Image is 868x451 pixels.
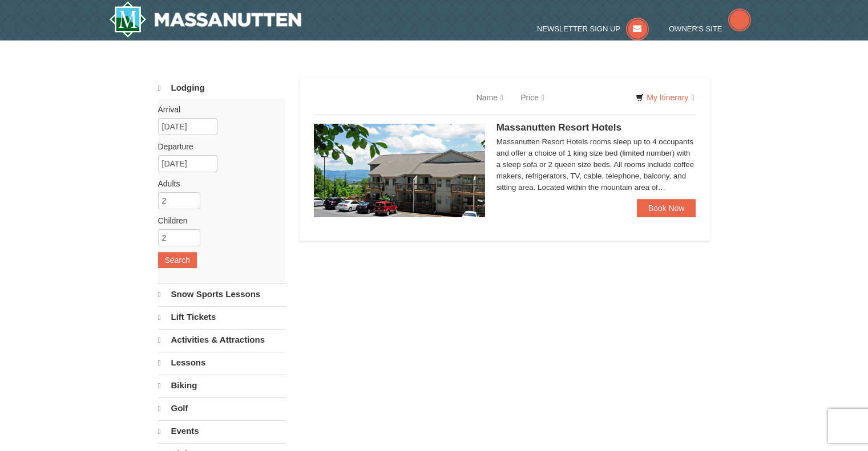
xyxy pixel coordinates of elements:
a: Massanutten Resort [109,1,302,38]
label: Arrival [158,104,277,115]
img: Massanutten Resort Logo [109,1,302,38]
img: 19219026-1-e3b4ac8e.jpg [314,124,485,217]
a: Lessons [158,352,285,373]
a: Owner's Site [669,25,751,33]
a: Name [468,86,512,109]
label: Departure [158,141,277,152]
a: Snow Sports Lessons [158,283,285,305]
label: Adults [158,178,277,189]
a: Book Now [637,199,696,217]
a: Activities & Attractions [158,329,285,351]
span: Newsletter Sign Up [537,25,620,33]
a: Lift Tickets [158,306,285,328]
button: Search [158,252,197,268]
a: Biking [158,375,285,396]
a: Newsletter Sign Up [537,25,649,33]
a: My Itinerary [628,89,701,106]
span: Massanutten Resort Hotels [496,122,621,133]
span: Owner's Site [669,25,722,33]
a: Golf [158,397,285,419]
a: Lodging [158,78,285,99]
div: Massanutten Resort Hotels rooms sleep up to 4 occupants and offer a choice of 1 king size bed (li... [496,136,696,193]
a: Price [512,86,553,109]
label: Children [158,215,277,226]
a: Events [158,420,285,442]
